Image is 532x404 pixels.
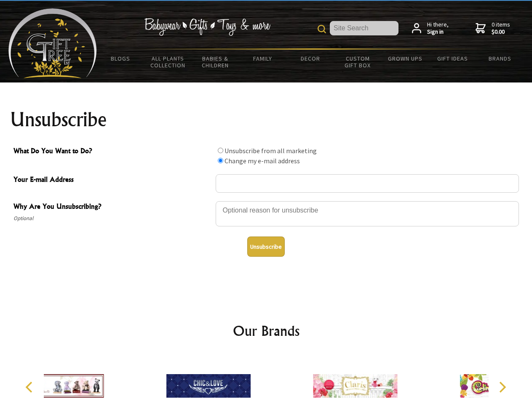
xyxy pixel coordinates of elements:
input: Site Search [330,21,398,35]
strong: $0.00 [492,28,510,36]
a: Grown Ups [381,50,429,67]
a: Custom Gift Box [334,50,382,74]
h2: Our Brands [17,321,516,341]
button: Unsubscribe [247,237,285,257]
a: BLOGS [97,50,144,67]
a: Babies & Children [192,50,239,74]
input: What Do You Want to Do? [218,148,223,153]
textarea: Why Are You Unsubscribing? [216,201,519,226]
img: Babyware - Gifts - Toys and more... [8,8,97,78]
h1: Unsubscribe [10,109,522,130]
a: Gift Ideas [429,50,476,67]
span: Why Are You Unsubscribing? [13,201,211,213]
strong: Sign in [427,28,449,36]
span: Optional [13,213,211,223]
a: Decor [286,50,334,67]
a: Family [239,50,287,67]
span: 0 items [492,21,510,36]
img: product search [318,25,326,33]
a: Hi there,Sign in [412,21,449,36]
span: Your E-mail Address [13,174,211,186]
img: Babywear - Gifts - Toys & more [144,18,270,36]
a: 0 items$0.00 [476,21,510,36]
a: All Plants Collection [144,50,192,74]
a: Brands [476,50,524,67]
button: Previous [21,378,40,396]
span: Hi there, [427,21,449,36]
button: Next [493,378,511,396]
label: Unsubscribe from all marketing [225,146,317,155]
span: What Do You Want to Do? [13,146,211,158]
input: Your E-mail Address [216,174,519,193]
label: Change my e-mail address [225,157,300,165]
input: What Do You Want to Do? [218,158,223,163]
